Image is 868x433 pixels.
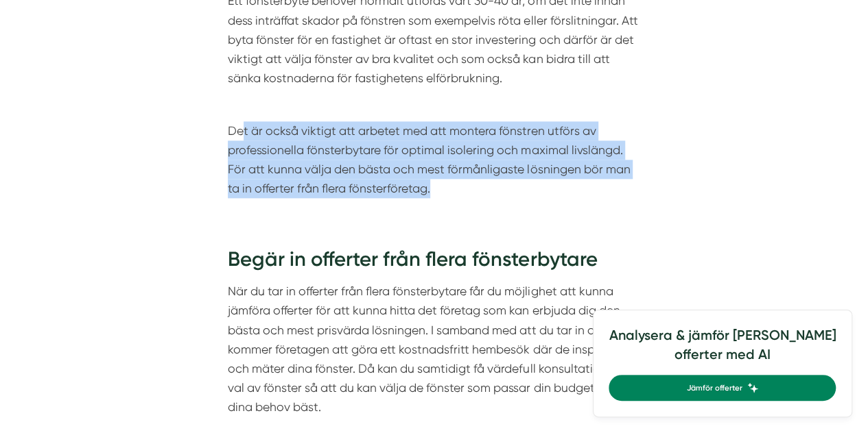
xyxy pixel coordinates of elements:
[609,326,836,375] h4: Analysera & jämför [PERSON_NAME] offerter med AI
[228,282,640,417] p: När du tar in offerter från flera fönsterbytare får du möjlighet att kunna jämföra offerter för a...
[228,121,640,199] p: Det är också viktigt att arbetet med att montera fönstren utförs av professionella fönsterbytare ...
[609,375,836,401] a: Jämför offerter
[686,382,742,394] span: Jämför offerter
[228,245,640,282] h2: Begär in offerter från flera fönsterbytare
